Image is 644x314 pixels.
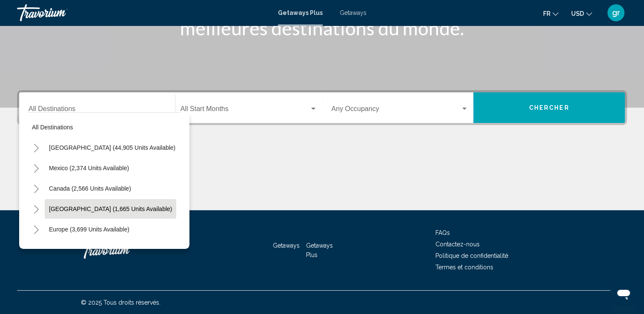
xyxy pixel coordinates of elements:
a: Termes et conditions [435,264,493,271]
span: © 2025 Tous droits réservés. [81,299,160,306]
button: Europe (3,699 units available) [45,220,134,239]
span: Europe (3,699 units available) [49,226,129,233]
a: Politique de confidentialité [435,252,508,259]
button: Chercher [473,92,625,123]
a: FAQs [435,229,450,236]
button: Toggle Europe (3,699 units available) [28,221,45,238]
a: Getaways Plus [278,9,323,16]
span: fr [543,10,550,17]
button: Toggle Canada (2,566 units available) [28,180,45,197]
button: [GEOGRAPHIC_DATA] (44,905 units available) [45,138,180,157]
button: User Menu [605,4,627,22]
iframe: Bouton de lancement de la fenêtre de messagerie [610,280,637,307]
button: Toggle Caribbean & Atlantic Islands (1,665 units available) [28,200,45,217]
a: Getaways [340,9,366,16]
button: All destinations [28,117,181,137]
span: USD [571,10,584,17]
a: Contactez-nous [435,241,480,248]
a: Travorium [17,4,269,21]
button: Canada (2,566 units available) [45,179,135,198]
button: [GEOGRAPHIC_DATA] (1,665 units available) [45,199,176,219]
a: Getaways Plus [306,242,333,258]
span: Mexico (2,374 units available) [49,165,129,171]
button: Change currency [571,7,592,20]
button: Mexico (2,374 units available) [45,158,133,178]
span: gr [612,9,620,17]
span: [GEOGRAPHIC_DATA] (44,905 units available) [49,144,175,151]
span: Canada (2,566 units available) [49,185,131,192]
button: [GEOGRAPHIC_DATA] (193 units available) [45,240,172,260]
a: Travorium [81,237,166,263]
span: Chercher [529,105,570,111]
span: [GEOGRAPHIC_DATA] (1,665 units available) [49,206,172,212]
div: Search widget [19,92,625,123]
button: Toggle Mexico (2,374 units available) [28,160,45,177]
a: Getaways [273,242,300,249]
span: All destinations [32,124,73,131]
button: Toggle Australia (193 units available) [28,241,45,258]
button: Change language [543,7,558,20]
button: Toggle United States (44,905 units available) [28,139,45,156]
